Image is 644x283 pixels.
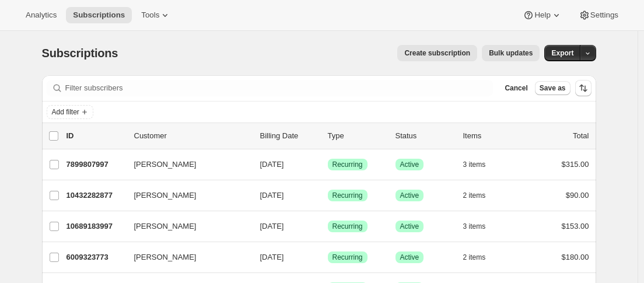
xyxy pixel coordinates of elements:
[73,11,125,20] span: Subscriptions
[260,160,284,169] span: [DATE]
[134,159,197,170] span: [PERSON_NAME]
[463,222,486,231] span: 3 items
[463,160,486,169] span: 3 items
[463,249,499,265] button: 2 items
[400,160,419,169] span: Active
[66,221,125,232] p: 10689183997
[127,186,244,205] button: [PERSON_NAME]
[127,155,244,174] button: [PERSON_NAME]
[134,221,197,232] span: [PERSON_NAME]
[544,45,580,61] button: Export
[65,80,494,96] input: Filter subscribers
[562,160,589,169] span: $315.00
[395,130,454,142] p: Status
[66,190,125,201] p: 10432282877
[400,253,419,262] span: Active
[332,191,363,200] span: Recurring
[463,253,486,262] span: 2 items
[66,130,589,142] div: IDCustomerBilling DateTypeStatusItemsTotal
[19,7,64,23] button: Analytics
[400,222,419,231] span: Active
[575,80,591,96] button: Sort the results
[134,251,197,263] span: [PERSON_NAME]
[540,83,566,93] span: Save as
[66,130,125,142] p: ID
[47,105,93,119] button: Add filter
[328,130,386,142] div: Type
[26,11,57,20] span: Analytics
[572,7,625,23] button: Settings
[404,48,470,58] span: Create subscription
[66,159,125,170] p: 7899807997
[573,130,589,142] p: Total
[516,7,569,23] button: Help
[535,81,570,95] button: Save as
[66,187,589,204] div: 10432282877[PERSON_NAME][DATE]SuccessRecurringSuccessActive2 items$90.00
[134,190,197,201] span: [PERSON_NAME]
[551,48,573,58] span: Export
[505,83,527,93] span: Cancel
[332,222,363,231] span: Recurring
[397,45,477,61] button: Create subscription
[463,130,521,142] div: Items
[566,191,589,200] span: $90.00
[562,222,589,230] span: $153.00
[534,11,550,20] span: Help
[134,130,251,142] p: Customer
[42,47,118,60] span: Subscriptions
[141,11,159,20] span: Tools
[127,217,244,236] button: [PERSON_NAME]
[463,187,499,204] button: 2 items
[260,222,284,230] span: [DATE]
[52,107,79,117] span: Add filter
[127,248,244,267] button: [PERSON_NAME]
[590,11,618,20] span: Settings
[500,81,532,95] button: Cancel
[260,191,284,200] span: [DATE]
[332,253,363,262] span: Recurring
[260,130,318,142] p: Billing Date
[463,191,486,200] span: 2 items
[400,191,419,200] span: Active
[66,251,125,263] p: 6009323773
[134,7,178,23] button: Tools
[562,253,589,261] span: $180.00
[66,7,132,23] button: Subscriptions
[482,45,540,61] button: Bulk updates
[332,160,363,169] span: Recurring
[463,218,499,235] button: 3 items
[66,156,589,173] div: 7899807997[PERSON_NAME][DATE]SuccessRecurringSuccessActive3 items$315.00
[66,249,589,265] div: 6009323773[PERSON_NAME][DATE]SuccessRecurringSuccessActive2 items$180.00
[260,253,284,261] span: [DATE]
[463,156,499,173] button: 3 items
[489,48,533,58] span: Bulk updates
[66,218,589,235] div: 10689183997[PERSON_NAME][DATE]SuccessRecurringSuccessActive3 items$153.00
